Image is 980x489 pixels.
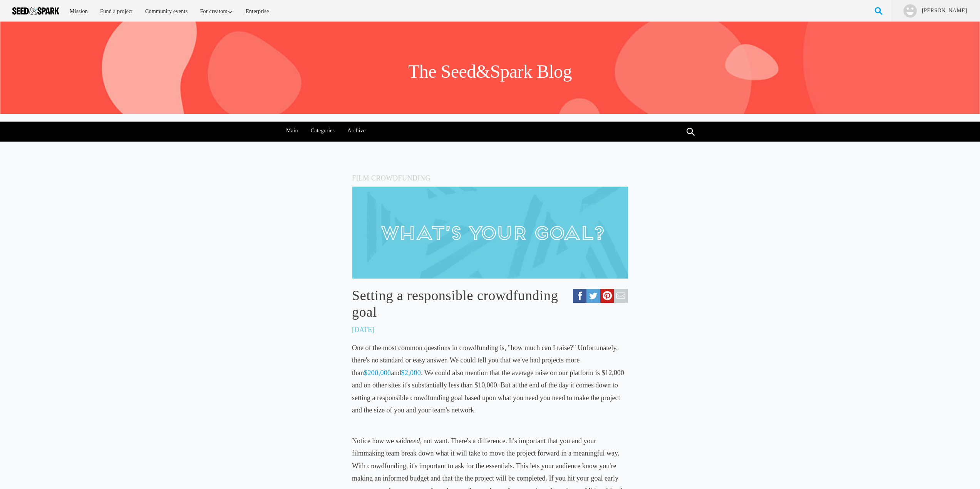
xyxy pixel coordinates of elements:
a: Main [282,122,302,140]
a: Enterprise [240,3,274,20]
em: need [407,437,420,445]
a: $200,000 [364,369,391,377]
a: Archive [343,122,370,140]
img: user.png [903,4,917,18]
a: Fund a project [95,3,138,20]
a: Categories [307,122,339,140]
a: [PERSON_NAME] [921,7,968,15]
h1: The Seed&Spark Blog [408,60,572,83]
a: $2,000 [401,369,421,377]
img: Seed amp; Spark [12,7,59,15]
p: [DATE] [352,324,374,336]
h5: Film Crowdfunding [352,172,628,184]
a: Community events [140,3,193,20]
a: Mission [64,3,93,20]
a: Setting a responsible crowdfunding goal [352,287,628,320]
a: For creators [195,3,239,20]
p: One of the most common questions in crowdfunding is, "how much can I raise?" Unfortunately, there... [352,342,628,416]
img: blog-graphic-goalsetting.jpg [352,187,628,279]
